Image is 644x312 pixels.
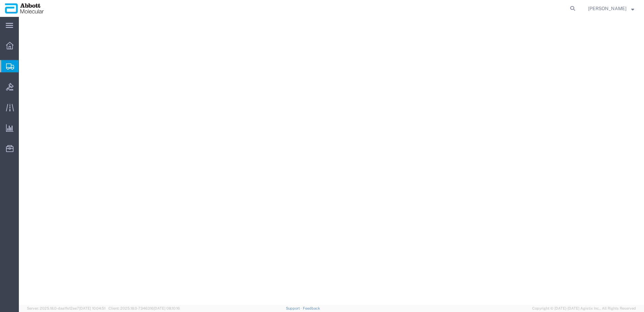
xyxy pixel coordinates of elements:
button: [PERSON_NAME] [588,4,635,12]
span: Copyright © [DATE]-[DATE] Agistix Inc., All Rights Reserved [532,306,636,311]
span: Server: 2025.18.0-daa1fe12ee7 [27,306,105,310]
img: logo [5,3,44,14]
iframe: FS Legacy Container [19,17,644,305]
a: Support [286,306,303,310]
span: Client: 2025.18.0-7346316 [108,306,180,310]
span: [DATE] 10:04:51 [79,306,105,310]
a: Feedback [303,306,320,310]
span: Raza Khan [588,5,626,12]
span: [DATE] 08:10:16 [154,306,180,310]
